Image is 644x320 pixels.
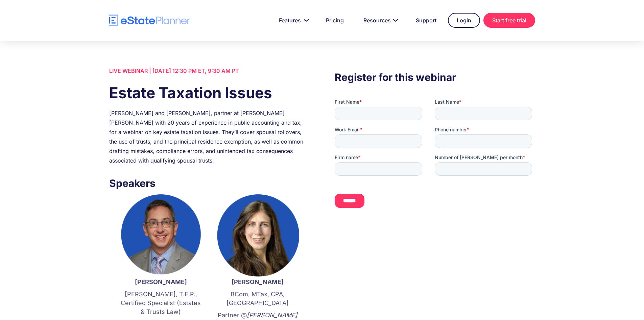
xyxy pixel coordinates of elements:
p: BCom, MTax, CPA, [GEOGRAPHIC_DATA] [216,290,299,307]
strong: [PERSON_NAME] [232,278,284,285]
h3: Register for this webinar [335,69,535,85]
a: Pricing [318,14,352,27]
iframe: Form 0 [335,99,535,214]
a: Support [408,14,445,27]
h1: Estate Taxation Issues [109,82,309,103]
div: LIVE WEBINAR | [DATE] 12:30 PM ET, 9:30 AM PT [109,66,309,76]
h3: Speakers [109,175,309,191]
a: Resources [355,14,404,27]
a: home [109,15,190,26]
a: Start free trial [483,13,535,28]
a: Features [271,14,314,27]
div: [PERSON_NAME] and [PERSON_NAME], partner at [PERSON_NAME] [PERSON_NAME] with 20 years of experien... [109,108,309,165]
strong: [PERSON_NAME] [135,278,187,285]
p: [PERSON_NAME], T.E.P., Certified Specialist (Estates & Trusts Law) [119,290,202,316]
a: Login [448,13,480,28]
